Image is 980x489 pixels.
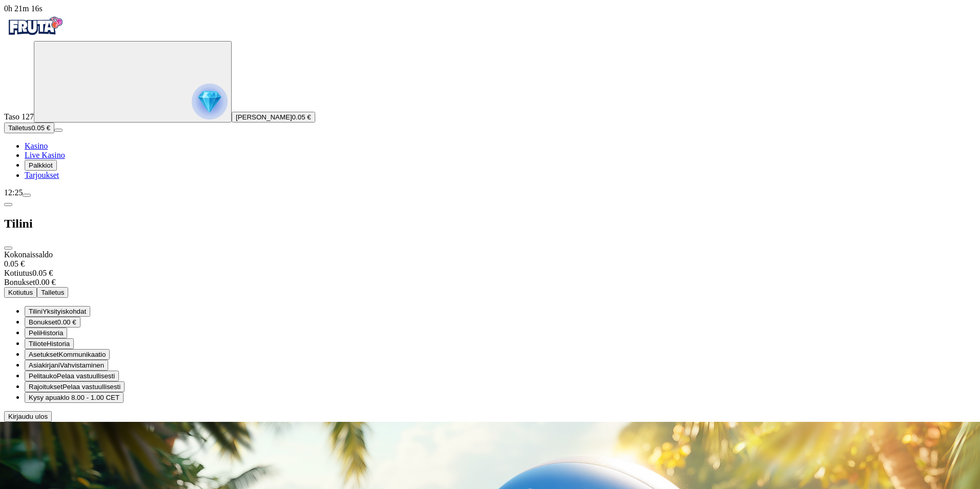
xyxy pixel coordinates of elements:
span: Vahvistaminen [60,361,104,369]
button: Kotiutus [4,287,37,298]
span: Pelaa vastuullisesti [57,372,115,380]
span: Pelaa vastuullisesti [63,383,120,391]
div: 0.05 € [4,269,976,278]
button: user-circle iconTiliniYksityiskohdat [25,306,90,317]
span: user session time [4,4,43,13]
button: menu [54,129,63,132]
span: Asiakirjani [29,361,60,369]
button: smiley iconBonukset0.00 € [25,317,80,328]
h2: Tilini [4,217,976,231]
button: history iconPeliHistoria [25,328,67,338]
img: reward progress [192,84,228,119]
button: [PERSON_NAME]0.05 € [232,112,315,123]
span: Kysy apua [29,394,60,401]
span: Talletus [8,124,31,132]
a: gift-inverted iconTarjoukset [25,171,59,179]
button: menu [23,194,31,197]
span: Kotiutus [8,289,33,296]
button: reward progress [34,41,232,123]
img: Fruta [4,13,66,39]
button: transactions iconTilioteHistoria [25,338,74,349]
button: chevron-left icon [4,203,12,206]
a: diamond iconKasino [25,141,48,150]
a: Fruta [4,32,66,40]
div: 0.00 € [4,278,976,287]
span: 12:25 [4,188,23,197]
span: Kotiutus [4,269,32,277]
span: Kasino [25,141,48,150]
div: Kokonaissaldo [4,250,976,269]
button: Talletus [37,287,68,298]
button: close [4,247,12,250]
span: Yksityiskohdat [43,308,86,315]
span: 0.05 € [31,124,50,132]
button: document iconAsiakirjaniVahvistaminen [25,360,108,371]
button: reward iconPalkkiot [25,160,57,171]
span: [PERSON_NAME] [236,113,292,121]
span: Peli [29,329,40,337]
span: Kommunikaatio [59,351,106,358]
span: Taso 127 [4,112,34,121]
button: clock iconPelitaukoPelaa vastuullisesti [25,371,119,381]
span: 0.00 € [57,318,76,326]
button: limits iconRajoituksetPelaa vastuullisesti [25,381,125,392]
span: Talletus [41,289,64,296]
span: Asetukset [29,351,59,358]
button: toggle iconAsetuksetKommunikaatio [25,349,110,360]
span: Rajoitukset [29,383,63,391]
nav: Primary [4,13,976,180]
span: Historia [40,329,63,337]
span: 0.05 € [292,113,311,121]
span: klo 8.00 - 1.00 CET [60,394,119,401]
span: Tiliote [29,340,47,348]
span: Tarjoukset [25,171,59,179]
span: Live Kasino [25,151,65,159]
button: Talletusplus icon0.05 € [4,123,54,133]
span: Tilini [29,308,43,315]
button: headphones iconKysy apuaklo 8.00 - 1.00 CET [25,392,124,403]
span: Kirjaudu ulos [8,413,48,420]
span: Pelitauko [29,372,57,380]
span: Palkkiot [29,161,53,169]
span: Bonukset [29,318,57,326]
span: Historia [47,340,70,348]
button: Kirjaudu ulos [4,411,52,422]
a: poker-chip iconLive Kasino [25,151,65,159]
div: 0.05 € [4,259,976,269]
span: Bonukset [4,278,35,287]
